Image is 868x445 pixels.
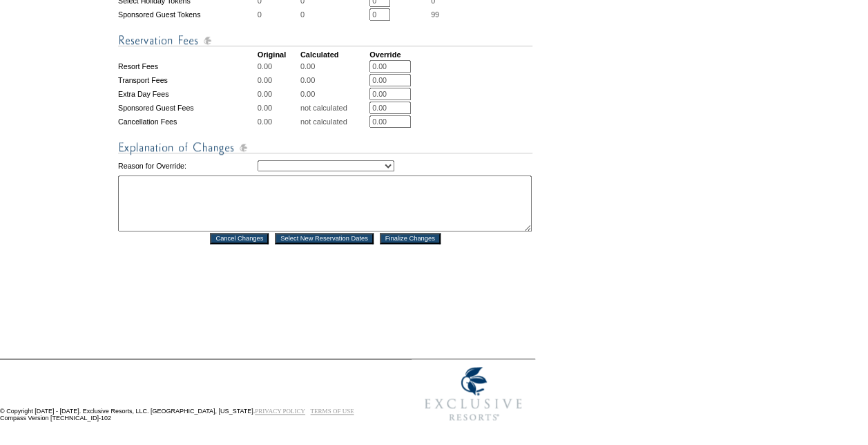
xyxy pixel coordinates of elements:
td: 0 [258,8,299,21]
td: Calculated [300,50,368,59]
td: Cancellation Fees [118,115,256,128]
td: not calculated [300,115,368,128]
input: Select New Reservation Dates [275,233,374,244]
span: 99 [431,10,439,19]
img: Exclusive Resorts [412,359,535,428]
td: 0.00 [300,60,368,73]
td: Transport Fees [118,74,256,86]
td: Override [369,50,430,59]
a: PRIVACY POLICY [255,408,305,415]
td: not calculated [300,102,368,114]
td: 0.00 [258,102,299,114]
td: 0.00 [258,115,299,128]
a: TERMS OF USE [311,408,354,415]
td: 0.00 [300,88,368,100]
td: Original [258,50,299,59]
td: Sponsored Guest Tokens [118,8,256,21]
td: 0.00 [258,60,299,73]
td: 0.00 [258,74,299,86]
img: Explanation of Changes [118,139,532,156]
input: Finalize Changes [380,233,441,244]
td: Reason for Override: [118,158,256,174]
td: Resort Fees [118,60,256,73]
td: Extra Day Fees [118,88,256,100]
td: 0.00 [258,88,299,100]
img: Reservation Fees [118,32,532,49]
td: 0.00 [300,74,368,86]
td: Sponsored Guest Fees [118,102,256,114]
td: 0 [300,8,368,21]
input: Cancel Changes [210,233,269,244]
